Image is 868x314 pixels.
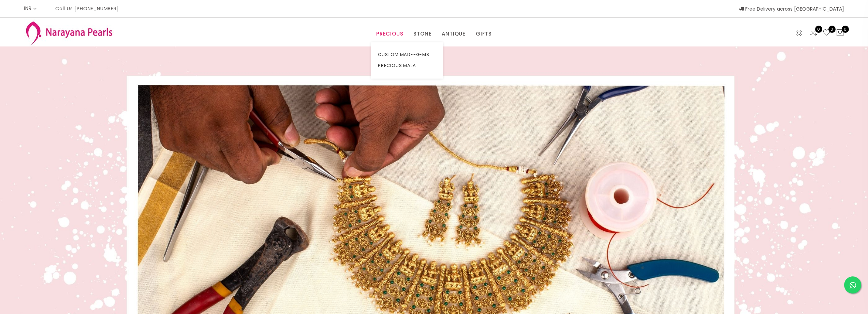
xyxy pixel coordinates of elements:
a: GIFTS [476,29,492,39]
span: 0 [828,26,836,33]
a: 0 [823,29,831,38]
a: PRECIOUS MALA [378,60,436,71]
button: 0 [836,29,844,38]
a: CUSTOM MADE-GEMS [378,49,436,60]
a: STONE [413,29,431,39]
span: Free Delivery across [GEOGRAPHIC_DATA] [739,5,844,12]
a: ANTIQUE [442,29,466,39]
p: Call Us [PHONE_NUMBER] [55,6,119,11]
a: PRECIOUS [376,29,403,39]
a: 0 [809,29,818,38]
span: 0 [842,26,849,33]
span: 0 [815,26,822,33]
